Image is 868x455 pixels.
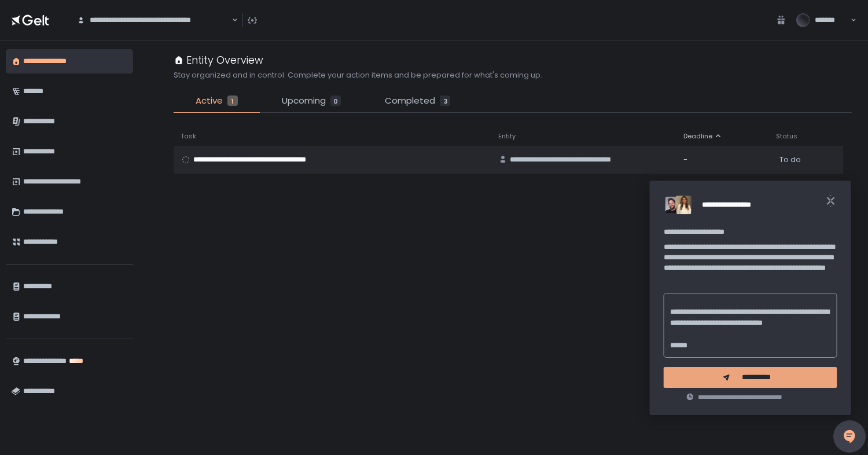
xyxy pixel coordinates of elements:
[683,132,712,141] span: Deadline
[330,96,341,106] div: 0
[174,52,263,68] div: Entity Overview
[385,94,435,108] span: Completed
[69,8,238,32] div: Search for option
[440,96,450,106] div: 3
[776,132,797,141] span: Status
[181,132,196,141] span: Task
[683,155,687,165] span: -
[227,96,238,106] div: 1
[282,94,326,108] span: Upcoming
[779,155,801,165] span: To do
[174,70,542,80] h2: Stay organized and in control. Complete your action items and be prepared for what's coming up.
[230,14,231,26] input: Search for option
[498,132,516,141] span: Entity
[196,94,223,108] span: Active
